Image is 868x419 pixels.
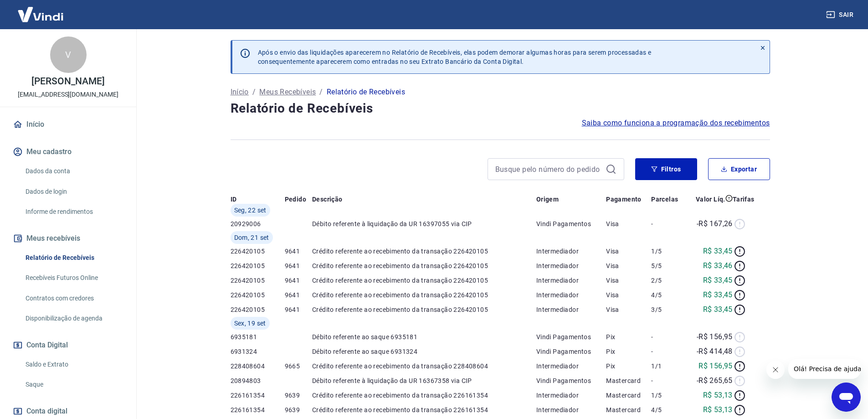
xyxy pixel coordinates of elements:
p: Pix [606,332,651,341]
p: 6935181 [231,332,285,341]
a: Início [11,114,125,134]
iframe: Mensagem da empresa [788,359,861,379]
p: Intermediador [536,405,606,414]
p: 226420105 [231,261,285,270]
p: Após o envio das liquidações aparecerem no Relatório de Recebíveis, elas podem demorar algumas ho... [258,48,652,66]
img: Vindi [11,0,70,28]
p: Crédito referente ao recebimento da transação 226420105 [312,261,536,270]
p: 9639 [285,391,312,400]
p: Intermediador [536,391,606,400]
p: Mastercard [606,376,651,385]
p: Crédito referente ao recebimento da transação 226161354 [312,391,536,400]
p: Visa [606,261,651,270]
p: 9641 [285,276,312,285]
p: 4/5 [651,405,685,414]
a: Dados de login [22,182,125,201]
p: 226420105 [231,290,285,300]
p: 9641 [285,290,312,300]
p: Descrição [312,195,343,204]
p: Crédito referente ao recebimento da transação 226420105 [312,305,536,314]
p: Débito referente à liquidação da UR 16367358 via CIP [312,376,536,385]
p: 6931324 [231,347,285,356]
button: Meus recebíveis [11,228,125,248]
p: Intermediador [536,276,606,285]
p: -R$ 156,95 [697,331,733,342]
p: 226420105 [231,276,285,285]
a: Saldo e Extrato [22,355,125,374]
p: Crédito referente ao recebimento da transação 226420105 [312,290,536,300]
p: Crédito referente ao recebimento da transação 226420105 [312,247,536,256]
span: Conta digital [26,405,67,418]
p: R$ 53,13 [703,390,733,401]
p: Visa [606,276,651,285]
p: Vindi Pagamentos [536,332,606,341]
p: - [651,219,685,228]
p: Débito referente ao saque 6935181 [312,332,536,341]
p: Crédito referente ao recebimento da transação 226161354 [312,405,536,414]
p: Visa [606,247,651,256]
p: 4/5 [651,290,685,300]
p: Visa [606,305,651,314]
a: Contratos com credores [22,289,125,308]
p: Débito referente ao saque 6931324 [312,347,536,356]
span: Sex, 19 set [234,319,266,328]
p: 9641 [285,305,312,314]
p: Intermediador [536,261,606,270]
p: 1/1 [651,362,685,371]
a: Dados da conta [22,162,125,181]
p: Intermediador [536,305,606,314]
p: 226161354 [231,391,285,400]
p: R$ 33,45 [703,290,733,300]
p: / [252,87,256,98]
a: Meus Recebíveis [259,87,316,98]
iframe: Fechar mensagem [766,361,785,379]
p: Intermediador [536,290,606,300]
p: Intermediador [536,247,606,256]
p: Crédito referente ao recebimento da transação 226420105 [312,276,536,285]
p: R$ 53,13 [703,404,733,415]
p: - [651,332,685,341]
p: Parcelas [651,195,678,204]
p: / [319,87,323,98]
p: -R$ 414,48 [697,346,733,357]
p: 1/5 [651,247,685,256]
p: Relatório de Recebíveis [327,87,405,98]
p: 3/5 [651,305,685,314]
p: Intermediador [536,362,606,371]
p: 226420105 [231,247,285,256]
p: - [651,347,685,356]
a: Início [231,87,249,98]
p: -R$ 167,26 [697,218,733,229]
p: Mastercard [606,391,651,400]
p: ID [231,195,237,204]
p: -R$ 265,65 [697,375,733,386]
a: Recebíveis Futuros Online [22,269,125,287]
span: Dom, 21 set [234,233,269,242]
button: Conta Digital [11,335,125,355]
span: Olá! Precisa de ajuda? [5,6,77,14]
p: Mastercard [606,405,651,414]
button: Sair [824,6,857,23]
p: 226420105 [231,305,285,314]
span: Seg, 22 set [234,206,267,215]
p: 5/5 [651,261,685,270]
p: R$ 33,45 [703,275,733,286]
iframe: Botão para abrir a janela de mensagens [832,383,861,412]
a: Disponibilização de agenda [22,309,125,328]
p: Vindi Pagamentos [536,219,606,228]
p: 20894803 [231,376,285,385]
p: Pagamento [606,195,642,204]
p: Crédito referente ao recebimento da transação 228408604 [312,362,536,371]
p: R$ 33,45 [703,246,733,257]
p: Valor Líq. [696,195,725,204]
input: Busque pelo número do pedido [495,162,602,176]
p: Tarifas [733,195,755,204]
p: Vindi Pagamentos [536,376,606,385]
p: 228408604 [231,362,285,371]
p: 9641 [285,247,312,256]
p: [PERSON_NAME] [31,77,104,86]
a: Saiba como funciona a programação dos recebimentos [582,118,770,129]
a: Relatório de Recebíveis [22,248,125,267]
